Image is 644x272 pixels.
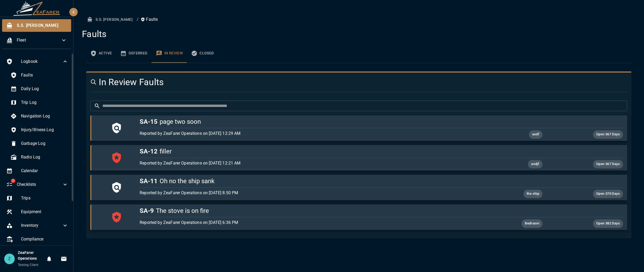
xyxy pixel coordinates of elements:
[6,83,72,95] div: Daily Log
[2,165,72,177] div: Calendar
[21,127,68,133] span: Injury/Illness Log
[17,181,62,188] span: Checklists
[6,110,72,122] div: Navigation Log
[140,219,462,226] p: Reported by ZeaFarer Operations on [DATE] 6:36 PM
[17,22,67,29] span: S.S. [PERSON_NAME]
[2,219,72,232] div: Inventory
[21,195,68,201] span: Trips
[140,177,623,185] h5: Oh no the ship sank
[593,161,623,167] span: Open 367 Days
[90,175,627,200] button: SA-11Oh no the ship sankReported by ZeaFarer Operations on [DATE] 8:50 PMthe shipOpen 370 Days
[18,263,39,267] span: Testing Client
[6,137,72,150] div: Garbage Log
[44,254,54,264] button: Notifications
[523,191,542,197] span: the ship
[152,44,187,63] button: In Review
[522,220,542,227] span: Bedroom
[90,115,627,141] button: SA-15page two soonReported by ZeaFarer Operations on [DATE] 12:29 AMasdfOpen 367 Days
[21,58,62,65] span: Logbook
[90,77,537,88] h4: In Review Faults
[21,72,68,78] span: Faults
[21,113,68,119] span: Navigation Log
[187,44,218,63] button: Closed
[6,96,72,109] div: Trip Log
[528,161,542,167] span: asdjf
[90,145,627,171] button: SA-12fillerReported by ZeaFarer Operations on [DATE] 12:21 AMasdjfOpen 367 Days
[140,147,623,156] h5: filler
[21,154,68,160] span: Radio Log
[90,204,627,230] button: SA-9The stove is on fireReported by ZeaFarer Operations on [DATE] 6:36 PMBedroomOpen 382 Days
[2,178,72,191] div: 2Checklists
[140,190,462,196] p: Reported by ZeaFarer Operations on [DATE] 8:50 PM
[140,207,154,214] span: SA-9
[2,206,72,218] div: Equipment
[137,16,139,23] li: /
[140,118,158,125] span: SA-15
[2,34,71,47] div: Fleet
[4,254,15,264] div: Z
[2,192,72,204] div: Trips
[2,55,72,68] div: Logbook
[140,130,462,137] p: Reported by ZeaFarer Operations on [DATE] 12:29 AM
[593,191,623,197] span: Open 370 Days
[140,177,158,185] span: SA-11
[21,99,68,106] span: Trip Log
[17,37,61,43] span: Fleet
[529,131,543,137] span: asdf
[18,250,44,261] h6: ZeaFarer Operations
[2,233,72,245] div: Compliance
[82,29,631,40] h4: Faults
[140,148,158,155] span: SA-12
[6,151,72,163] div: Radio Log
[21,209,68,215] span: Equipment
[13,1,60,16] img: ZeaFarer Logo
[593,131,623,137] span: Open 367 Days
[86,44,116,63] button: Active
[21,236,68,242] span: Compliance
[86,15,135,24] button: S.S. [PERSON_NAME]
[140,160,462,166] p: Reported by ZeaFarer Operations on [DATE] 12:21 AM
[21,222,62,229] span: Inventory
[21,168,68,174] span: Calendar
[6,124,72,136] div: Injury/Illness Log
[21,140,68,147] span: Garbage Log
[11,179,15,183] span: 2
[86,44,631,63] div: faults tabs
[141,16,158,23] p: Faults
[140,207,623,215] h5: The stove is on fire
[59,254,69,264] button: Invitations
[593,220,623,227] span: Open 382 Days
[2,19,71,32] div: S.S. [PERSON_NAME]
[6,69,72,81] div: Faults
[116,44,151,63] button: Deferred
[140,117,623,126] h5: page two soon
[21,86,68,92] span: Daily Log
